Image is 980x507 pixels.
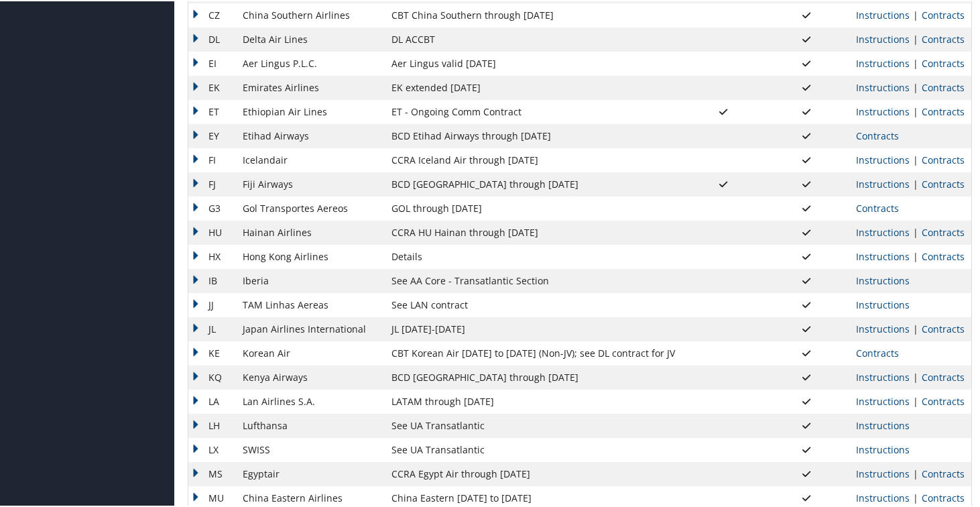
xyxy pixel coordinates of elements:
td: LX [188,437,236,461]
td: ET [188,99,236,123]
td: SWISS [236,437,385,461]
span: | [910,466,922,479]
a: View Contracts [922,466,965,479]
a: View Ticketing Instructions [856,152,910,165]
a: View Contracts [856,128,899,141]
td: See UA Transatlantic [385,437,682,461]
a: View Ticketing Instructions [856,7,910,20]
span: | [910,56,922,68]
a: View Contracts [922,7,965,20]
td: CCRA Iceland Air through [DATE] [385,147,682,171]
td: Emirates Airlines [236,74,385,99]
a: View Contracts [922,321,965,334]
a: View Ticketing Instructions [856,297,910,310]
span: | [910,176,922,189]
td: GOL through [DATE] [385,195,682,219]
td: MS [188,461,236,485]
td: Korean Air [236,340,385,364]
a: View Contracts [922,249,965,262]
td: Ethiopian Air Lines [236,99,385,123]
td: JL [DATE]-[DATE] [385,316,682,340]
a: View Contracts [856,201,899,213]
td: Hong Kong Airlines [236,243,385,268]
td: See LAN contract [385,292,682,316]
td: See AA Core - Transatlantic Section [385,268,682,292]
td: See UA Transatlantic [385,412,682,437]
td: KQ [188,364,236,388]
span: | [910,321,922,334]
td: G3 [188,195,236,219]
a: View Contracts [922,490,965,503]
td: Gol Transportes Aereos [236,195,385,219]
td: CBT Korean Air [DATE] to [DATE] (Non-JV); see DL contract for JV [385,340,682,364]
span: | [910,249,922,262]
td: Aer Lingus valid [DATE] [385,50,682,74]
td: China Southern Airlines [236,2,385,26]
td: Etihad Airways [236,123,385,147]
td: FJ [188,171,236,195]
td: CCRA Egypt Air through [DATE] [385,461,682,485]
td: BCD [GEOGRAPHIC_DATA] through [DATE] [385,171,682,195]
a: View Ticketing Instructions [856,418,910,431]
td: DL [188,26,236,50]
a: View Contracts [922,176,965,189]
a: View Ticketing Instructions [856,225,910,237]
td: CBT China Southern through [DATE] [385,2,682,26]
td: TAM Linhas Aereas [236,292,385,316]
td: Egyptair [236,461,385,485]
a: View Ticketing Instructions [856,466,910,479]
td: Japan Airlines International [236,316,385,340]
span: | [910,394,922,406]
td: CCRA HU Hainan through [DATE] [385,219,682,243]
span: | [910,32,922,44]
td: Delta Air Lines [236,26,385,50]
a: View Contracts [922,104,965,117]
td: EK [188,74,236,99]
a: View Ticketing Instructions [856,321,910,334]
td: JJ [188,292,236,316]
span: | [910,152,922,165]
td: LATAM through [DATE] [385,388,682,412]
a: View Ticketing Instructions [856,273,910,286]
a: View Contracts [922,56,965,68]
td: LH [188,412,236,437]
a: View Contracts [922,80,965,93]
td: EI [188,50,236,74]
span: | [910,370,922,382]
td: ET - Ongoing Comm Contract [385,99,682,123]
td: Kenya Airways [236,364,385,388]
span: | [910,225,922,237]
td: Details [385,243,682,268]
td: Icelandair [236,147,385,171]
a: View Ticketing Instructions [856,32,910,44]
a: View Contracts [922,152,965,165]
td: DL ACCBT [385,26,682,50]
td: IB [188,268,236,292]
a: View Contracts [922,32,965,44]
a: View Contracts [856,345,899,358]
td: HU [188,219,236,243]
td: Fiji Airways [236,171,385,195]
a: View Ticketing Instructions [856,249,910,262]
a: View Ticketing Instructions [856,394,910,406]
td: Iberia [236,268,385,292]
a: View Ticketing Instructions [856,104,910,117]
td: Aer Lingus P.L.C. [236,50,385,74]
td: BCD Etihad Airways through [DATE] [385,123,682,147]
td: FI [188,147,236,171]
a: View Ticketing Instructions [856,80,910,93]
td: Lan Airlines S.A. [236,388,385,412]
td: BCD [GEOGRAPHIC_DATA] through [DATE] [385,364,682,388]
td: KE [188,340,236,364]
td: EY [188,123,236,147]
a: View Contracts [922,225,965,237]
span: | [910,104,922,117]
td: HX [188,243,236,268]
td: Hainan Airlines [236,219,385,243]
span: | [910,7,922,20]
td: JL [188,316,236,340]
a: View Ticketing Instructions [856,370,910,382]
span: | [910,490,922,503]
a: View Contracts [922,394,965,406]
span: | [910,80,922,93]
